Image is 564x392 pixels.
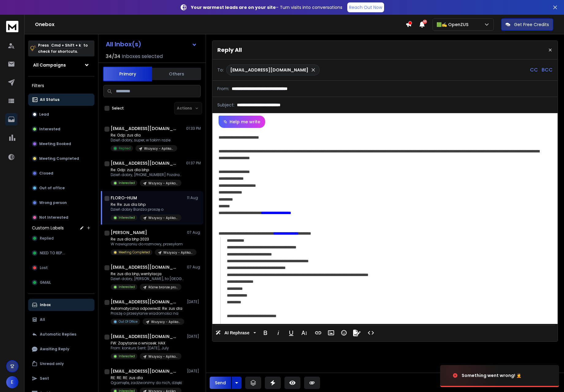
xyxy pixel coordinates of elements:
[514,21,549,28] p: Get Free Credits
[186,126,201,131] p: 01:33 PM
[40,361,64,366] p: Unread only
[148,285,178,290] p: Różne branże produkcyjne - WENTYLACJA - CLAY
[217,46,242,54] p: Reply All
[191,4,342,10] p: – Turn visits into conversations
[32,225,64,231] h3: Custom Labels
[214,327,257,339] button: AI Rephrase
[28,123,94,135] button: Interested
[40,332,76,337] p: Automatic Replies
[119,319,138,324] p: Out Of Office
[40,317,45,322] p: All
[38,42,88,55] p: Press to check for shortcuts.
[40,251,66,256] span: NEED TO REPLY
[40,265,48,270] span: Lost
[111,160,178,166] h1: [EMAIL_ADDRESS][DOMAIN_NAME]
[40,376,49,381] p: Sent
[111,271,184,276] p: Re: zus dla bhp, wentylacja
[217,102,234,108] p: Subject:
[28,247,94,259] button: NEED TO REPLY
[298,327,310,339] button: More Text
[40,347,69,352] p: Awaiting Reply
[111,202,181,207] p: Re: Re: zus dla bhp
[111,125,178,132] h1: [EMAIL_ADDRESS][DOMAIN_NAME]
[28,94,94,106] button: All Status
[39,200,67,205] p: Wrong person
[111,229,147,236] h1: [PERSON_NAME]
[230,67,308,73] p: [EMAIL_ADDRESS][DOMAIN_NAME]
[28,328,94,340] button: Automatic Replies
[39,171,53,176] p: Closed
[187,369,201,374] p: [DATE]
[40,236,54,241] span: Replied
[39,156,79,161] p: Meeting Completed
[365,327,377,339] button: Code View
[122,53,163,60] h3: Inboxes selected
[542,66,553,74] p: BCC
[39,141,71,146] p: Meeting Booked
[223,330,251,336] span: AI Rephrase
[40,302,51,307] p: Inbox
[210,377,231,389] button: Send
[111,380,182,385] p: Ogarnięte, zadzwonimy do nich, dzięki
[151,320,181,324] p: Wszyscy - Aplikanci 2023, bez aplikacji w 24/25
[217,86,229,92] p: From:
[351,327,363,339] button: Signature
[39,215,68,220] p: Not Interested
[347,2,384,12] a: Reach Out Now
[28,197,94,209] button: Wrong person
[111,172,184,177] p: Dzień dobry, [PHONE_NUMBER] Pozdrawiam! InstalCraft
[103,67,152,81] button: Primary
[39,127,60,132] p: Interested
[440,359,501,392] img: image
[462,372,521,379] div: Something went wrong! 🤦
[217,67,224,73] p: To:
[119,250,150,255] p: Meeting Completed
[111,333,178,340] h1: [EMAIL_ADDRESS][DOMAIN_NAME]
[530,66,538,74] p: CC
[28,262,94,274] button: Lost
[191,4,276,10] strong: Your warmest leads are on your site
[28,299,94,311] button: Inbox
[40,97,59,102] p: All Status
[28,138,94,150] button: Meeting Booked
[39,112,49,117] p: Lead
[28,167,94,179] button: Closed
[101,38,202,50] button: All Inbox(s)
[28,313,94,326] button: All
[106,41,141,47] h1: All Inbox(s)
[285,327,297,339] button: Underline (⌘U)
[152,67,201,81] button: Others
[111,311,184,316] p: Proszę o przesyłanie wiadomości na
[272,327,284,339] button: Italic (⌘I)
[111,341,181,346] p: FW: Zapytanie o wniosek: HAX
[338,327,350,339] button: Emoticons
[163,250,193,255] p: Wszyscy - Aplikanci 2023, bez aplikacji w 24/25
[35,21,406,28] h1: Onebox
[28,276,94,289] button: GMAIL
[187,230,201,235] p: 07 Aug
[111,368,178,374] h1: [EMAIL_ADDRESS][DOMAIN_NAME]
[111,138,177,143] p: Dzień dobry, super, w takim razie
[436,21,471,28] p: 🟩✍️ OpenZUS
[6,376,18,388] button: E
[111,133,177,138] p: Re: Odp: zus dla
[219,116,265,128] button: Help me write
[40,280,51,285] span: GMAIL
[28,152,94,165] button: Meeting Completed
[111,375,182,380] p: RE: RE: RE: zus dla
[119,146,131,151] p: Replied
[111,264,178,270] h1: [EMAIL_ADDRESS][DOMAIN_NAME]
[106,53,120,60] span: 34 / 34
[28,211,94,224] button: Not Interested
[50,42,82,49] span: Cmd + Shift + k
[501,18,553,31] button: Get Free Credits
[39,186,65,190] p: Out of office
[148,181,178,186] p: Wszyscy - Aplikanci 2023, bez aplikacji w 24/25
[325,327,337,339] button: Insert Image (⌘P)
[349,4,382,10] p: Reach Out Now
[28,108,94,121] button: Lead
[119,215,135,220] p: Interested
[423,20,427,24] span: 50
